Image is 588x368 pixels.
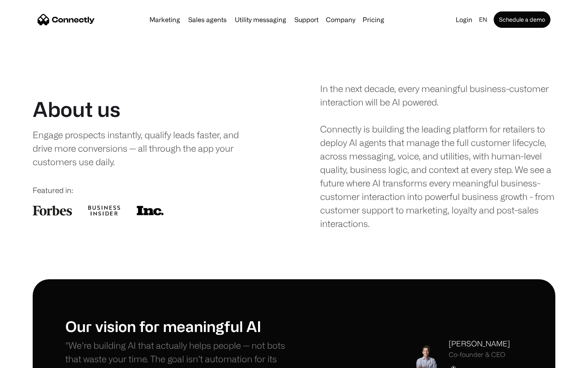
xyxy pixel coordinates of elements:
div: Company [326,14,355,25]
div: en [479,14,487,25]
a: Login [452,14,476,25]
ul: Language list [16,354,49,365]
h1: About us [33,97,120,121]
h1: Our vision for meaningful AI [65,317,294,335]
div: Featured in: [33,185,268,196]
div: In the next decade, every meaningful business-customer interaction will be AI powered. Connectly ... [320,82,555,230]
a: Support [291,16,322,23]
div: [PERSON_NAME] [449,338,510,349]
a: Sales agents [185,16,230,23]
aside: Language selected: English [8,353,49,365]
a: Marketing [146,16,183,23]
a: Utility messaging [232,16,290,23]
a: Pricing [359,16,388,23]
div: Co-founder & CEO [449,351,510,359]
a: Schedule a demo [494,11,550,28]
div: Engage prospects instantly, qualify leads faster, and drive more conversions — all through the ap... [33,128,256,168]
